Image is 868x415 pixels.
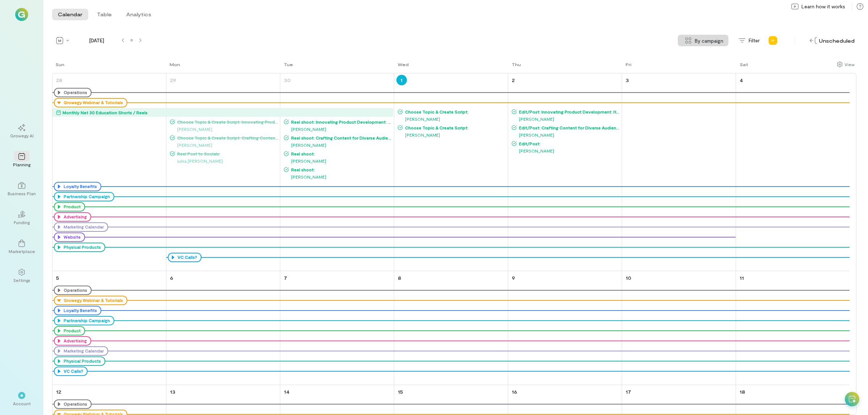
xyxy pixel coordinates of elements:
div: Wed [398,61,409,67]
div: Operations [54,88,92,97]
td: October 5, 2025 [52,271,166,385]
td: October 3, 2025 [622,73,736,271]
div: Advertising [62,338,87,344]
a: Thursday [508,61,522,73]
div: Settings [13,277,30,283]
a: Friday [622,61,633,73]
div: Sat [740,61,748,67]
span: [DATE] [75,37,119,44]
div: Product [62,204,81,210]
a: Tuesday [280,61,294,73]
td: October 11, 2025 [736,271,850,385]
a: Settings [9,263,35,289]
td: October 10, 2025 [622,271,736,385]
div: Physical Products [62,358,101,364]
span: Choose Topic & Create Script: Crafting Content for Diverse Audiences [175,135,279,141]
a: Wednesday [394,61,410,73]
span: Reel shoot: Innovating Product Development: How AI Tools Enhance Creativity and Efficiency [289,119,393,125]
div: [PERSON_NAME] [398,115,507,123]
div: Unscheduled [808,35,856,46]
div: Product [54,202,85,211]
div: Marketing Calendar [54,346,108,356]
a: October 15, 2025 [396,386,404,397]
a: October 9, 2025 [510,273,516,283]
div: Advertising [54,336,91,346]
span: By campaign [695,37,723,44]
div: Sun [56,61,64,67]
td: October 7, 2025 [280,271,394,385]
a: October 2, 2025 [510,75,516,85]
a: September 28, 2025 [55,75,64,85]
div: Add new [767,35,779,46]
a: October 14, 2025 [282,386,291,397]
div: Product [62,328,81,334]
td: October 6, 2025 [166,271,280,385]
div: Growegy Webinar & Tutorials [54,98,127,107]
div: Marketing Calendar [54,222,108,232]
span: Choose Topic & Create Script: [403,109,507,115]
div: Growegy Webinar & Tutorials [62,298,123,303]
td: September 28, 2025 [52,73,166,271]
span: Edit/Post: Crafting Content for Diverse Audiences [517,125,621,131]
div: VC Calls? [62,368,83,374]
div: Partnership Campaign [54,316,114,325]
div: Fri [626,61,631,67]
div: Operations [54,399,92,409]
span: Choose Topic & Create Script: [403,125,507,131]
a: October 17, 2025 [624,386,633,397]
a: October 3, 2025 [624,75,630,85]
div: Loyalty Benefits [54,182,101,191]
span: Reel Post to Socials: [175,151,279,157]
a: October 11, 2025 [738,273,745,283]
span: Reel shoot: Crafting Content for Diverse Audiences [289,135,393,141]
div: Thu [512,61,521,67]
div: Show columns [835,59,856,69]
span: Choose Topic & Create Script: Innovating Product Development: How AI Tools Enhance Creativity and... [175,119,279,125]
div: VC Calls? [168,253,201,262]
div: Operations [62,287,87,293]
div: Partnership Campaign [62,194,110,200]
div: VC Calls? [54,367,88,376]
span: Edit/Post: [517,141,621,146]
div: Partnership Campaign [54,192,114,201]
div: Operations [54,286,92,295]
div: [PERSON_NAME] [284,125,393,133]
a: September 29, 2025 [169,75,178,85]
div: Product [54,326,85,335]
div: Growegy AI [10,133,34,138]
span: Edit/Post: Innovating Product Development: How AI Tools Enhance Creativity and Efficiency [517,109,621,115]
a: October 5, 2025 [55,273,60,283]
a: September 30, 2025 [282,75,292,85]
div: Operations [62,401,87,407]
div: iuliia.[PERSON_NAME] [170,157,279,164]
a: October 16, 2025 [510,386,519,397]
button: Table [91,9,118,20]
span: Reel shoot: [289,167,393,172]
div: Advertising [62,214,87,220]
div: Growegy Webinar & Tutorials [62,100,123,106]
div: Physical Products [54,243,105,252]
a: Growegy AI [9,118,35,144]
div: Marketplace [9,248,35,254]
div: View [844,61,855,68]
a: Marketplace [9,234,35,260]
div: [PERSON_NAME] [170,125,279,133]
div: Physical Products [62,244,101,250]
a: October 6, 2025 [169,273,175,283]
span: Learn how it works [801,3,845,10]
div: Operations [62,90,87,95]
div: [PERSON_NAME] [512,147,621,154]
div: Account [13,401,31,406]
a: Planning [9,147,35,173]
td: September 29, 2025 [166,73,280,271]
div: Planning [13,162,30,167]
div: VC Calls? [176,254,197,260]
div: Tue [284,61,293,67]
a: October 4, 2025 [738,75,745,85]
a: October 1, 2025 [396,75,407,85]
button: Analytics [120,9,157,20]
a: Sunday [52,61,66,73]
div: [PERSON_NAME] [512,131,621,138]
td: October 4, 2025 [736,73,850,271]
a: October 18, 2025 [738,386,746,397]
